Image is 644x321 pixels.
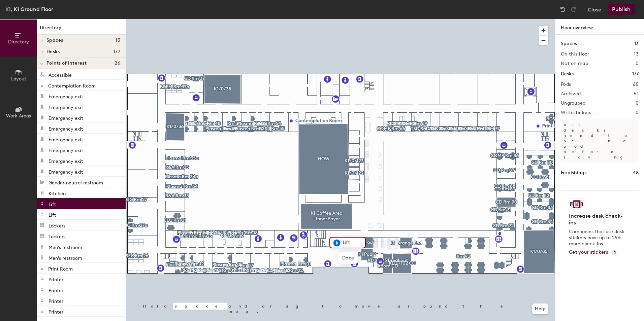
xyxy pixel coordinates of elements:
p: Lockers [49,221,65,229]
img: Sticker logo [569,199,584,210]
p: Emergency exit [49,167,83,175]
h2: 0 [636,101,639,106]
button: Close [588,4,601,15]
p: Men's restroom [49,253,82,261]
p: Emergency exit [49,156,83,164]
p: Gender-neutral restroom [49,178,103,186]
h1: Directory [37,24,126,35]
h1: 13 [634,40,639,47]
a: Get your stickers [569,250,616,255]
h2: Ungrouped [561,101,586,106]
p: Emergency exit [49,113,83,121]
p: Print Room [48,264,73,272]
h1: 177 [632,70,639,78]
h2: 65 [633,82,639,87]
p: Printer [49,275,63,283]
p: Printer [49,286,63,293]
p: Emergency exit [49,124,83,132]
p: Emergency exit [49,103,83,110]
button: Publish [608,4,635,15]
span: Done [338,252,358,264]
span: Layout [11,76,26,82]
p: Lift [49,200,56,207]
span: 177 [114,49,120,55]
p: Lift [49,210,56,218]
span: 13 [116,38,120,43]
h2: 13 [634,51,639,57]
p: Accessible [49,70,72,78]
h2: 0 [636,110,639,115]
p: Lockers [49,232,65,240]
span: 26 [115,61,120,66]
h2: With stickers [561,110,591,115]
img: Undo [559,6,566,13]
span: Work Areas [6,113,31,119]
p: Companies that use desk stickers have up to 25% more check-ins. [569,229,626,247]
h2: Archived [561,91,581,97]
img: Redo [570,6,577,13]
span: Desks [46,49,60,55]
p: Contemplation Room [48,81,96,89]
div: K1, K1 Ground Floor [5,5,53,13]
button: Help [532,304,548,314]
h2: Pods [561,82,571,87]
p: Kitchen [49,189,66,197]
p: Men's restroom [49,243,82,250]
h2: On this floor [561,51,589,57]
h2: 0 [636,61,639,66]
h1: Desks [561,70,574,78]
span: Get your stickers [569,249,608,255]
h4: Increase desk check-ins [569,213,626,226]
h1: Spaces [561,40,577,47]
p: All desks need to be in a pod before saving [561,119,639,163]
span: Spaces [46,38,63,43]
p: Emergency exit [49,146,83,153]
h1: 48 [633,169,639,177]
h2: Not on map [561,61,588,66]
p: Printer [49,307,63,315]
h2: 51 [634,91,639,97]
h1: Furnishings [561,169,586,177]
span: Points of interest [46,61,87,66]
h1: Floor overview [555,19,644,35]
p: Emergency exit [49,135,83,143]
span: Directory [8,39,29,45]
p: Printer [49,296,63,304]
p: Emergency exit [49,92,83,100]
img: elevator [333,239,341,247]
